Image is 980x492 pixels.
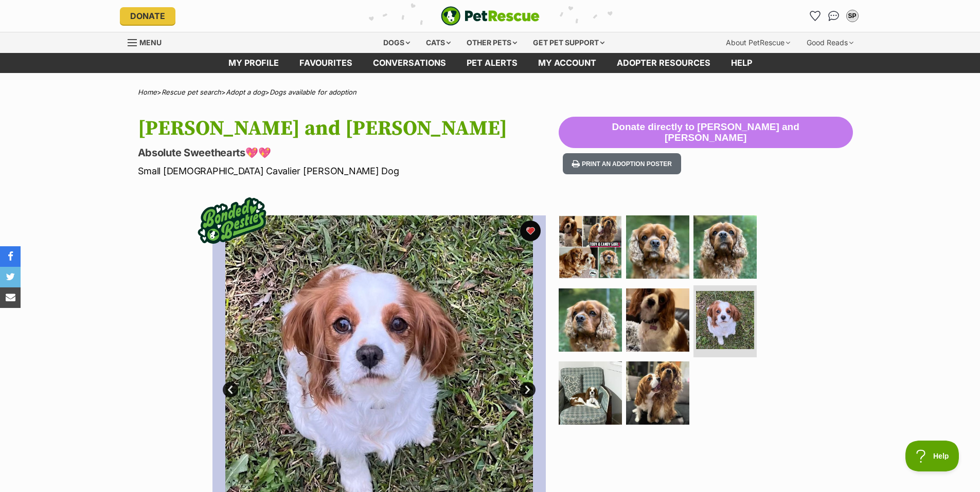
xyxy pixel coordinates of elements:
[719,32,797,53] div: About PetRescue
[223,382,238,397] a: Prev
[696,291,754,349] img: Photo of Toby And Cany Gurl
[218,53,289,73] a: My profile
[799,32,861,53] div: Good Reads
[626,288,689,352] img: Photo of Toby And Cany Gurl
[693,215,757,279] img: Photo of Toby And Cany Gurl
[807,8,861,24] ul: Account quick links
[128,32,169,51] a: Menu
[419,32,458,53] div: Cats
[456,53,528,73] a: Pet alerts
[563,153,681,174] button: Print an adoption poster
[289,53,363,73] a: Favourites
[905,441,959,471] iframe: Help Scout Beacon - Open
[441,6,540,26] a: PetRescue
[847,11,858,21] div: SP
[139,38,162,47] span: Menu
[807,8,824,24] a: Favourites
[528,53,607,73] a: My account
[559,117,853,149] button: Donate directly to [PERSON_NAME] and [PERSON_NAME]
[138,145,559,160] p: Absolute Sweethearts💖💖
[363,53,456,73] a: conversations
[376,32,417,53] div: Dogs
[138,88,157,96] a: Home
[559,361,622,425] img: Photo of Toby And Cany Gurl
[626,361,689,425] img: Photo of Toby And Cany Gurl
[828,11,839,21] img: chat-41dd97257d64d25036548639549fe6c8038ab92f7586957e7f3b1b290dea8141.svg
[607,53,721,73] a: Adopter resources
[526,32,612,53] div: Get pet support
[112,88,868,96] div: > > >
[844,8,861,24] button: My account
[120,7,175,25] a: Donate
[270,88,357,96] a: Dogs available for adoption
[626,215,689,279] img: Photo of Toby And Cany Gurl
[138,117,559,140] h1: [PERSON_NAME] and [PERSON_NAME]
[226,88,265,96] a: Adopt a dog
[559,288,622,352] img: Photo of Toby And Cany Gurl
[520,221,541,241] button: favourite
[441,6,540,26] img: logo-e224e6f780fb5917bec1dbf3a21bbac754714ae5b6737aabdf751b685950b380.svg
[559,215,622,279] img: Photo of Toby And Cany Gurl
[138,164,559,178] p: Small [DEMOGRAPHIC_DATA] Cavalier [PERSON_NAME] Dog
[191,179,273,262] img: bonded besties
[721,53,762,73] a: Help
[826,8,842,24] a: Conversations
[162,88,221,96] a: Rescue pet search
[520,382,536,397] a: Next
[459,32,524,53] div: Other pets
